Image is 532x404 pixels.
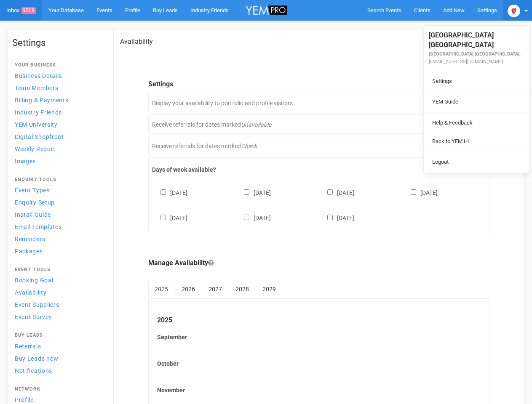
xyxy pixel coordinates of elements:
[12,209,105,220] a: Install Guide
[12,287,105,298] a: Availability
[12,143,105,154] a: Weekly Report
[367,7,401,13] span: Search Events
[15,289,46,296] span: Availability
[229,281,255,298] a: 2028
[152,213,187,222] label: [DATE]
[15,223,62,230] span: Email Templates
[327,189,333,195] input: [DATE]
[411,189,416,195] input: [DATE]
[414,7,430,13] span: Clients
[244,189,249,195] input: [DATE]
[426,133,527,150] a: Back to YEM Hi
[15,277,53,284] span: Booking Goal
[148,93,489,112] div: Display your availability to portfolio and profile visitors
[12,119,105,130] a: YEM University
[152,188,187,197] label: [DATE]
[12,94,105,106] a: Billing & Payments
[15,63,102,68] h4: Your Business
[12,365,105,376] a: Notifications
[148,281,174,298] a: 2025
[15,333,102,338] h4: Buy Leads
[12,106,105,118] a: Industry Friends
[402,188,438,197] label: [DATE]
[157,316,481,325] legend: 2025
[21,7,36,14] span: 9508
[15,199,55,206] span: Enquiry Setup
[12,131,105,142] a: Digital Shopfront
[256,281,282,298] a: 2029
[15,301,59,308] span: Event Suppliers
[15,236,45,242] span: Reminders
[160,215,166,220] input: [DATE]
[241,121,271,128] em: Unavailable
[244,215,249,220] input: [DATE]
[175,281,201,298] a: 2026
[12,70,105,81] a: Business Details
[15,211,51,218] span: Install Guide
[443,7,465,13] span: Add New
[12,274,105,286] a: Booking Goal
[12,353,105,364] a: Buy Leads now
[426,115,527,131] a: Help & Feedback
[429,51,521,57] small: [GEOGRAPHIC_DATA] [GEOGRAPHIC_DATA].
[148,136,489,155] div: Receive referrals for dates marked
[12,245,105,257] a: Packages
[152,165,486,174] label: Days of week available?
[15,267,102,272] h4: Event Tools
[508,5,520,17] img: open-uri20250107-2-1pbi2ie
[12,221,105,232] a: Email Templates
[12,82,105,93] a: Team Members
[15,248,43,255] span: Packages
[15,121,58,128] span: YEM University
[12,197,105,208] a: Enquiry Setup
[319,188,354,197] label: [DATE]
[157,333,481,341] label: September
[235,213,271,222] label: [DATE]
[15,97,69,104] span: Billing & Payments
[202,281,228,298] a: 2027
[15,146,56,152] span: Weekly Report
[12,38,105,48] h1: Settings
[12,184,105,196] a: Event Types
[429,31,494,49] span: [GEOGRAPHIC_DATA] [GEOGRAPHIC_DATA]
[15,314,52,320] span: Event Survey
[319,213,354,222] label: [DATE]
[148,258,489,268] legend: Manage Availability
[12,299,105,310] a: Event Suppliers
[12,340,105,352] a: Referrals
[160,189,166,195] input: [DATE]
[15,187,50,194] span: Event Types
[12,155,105,167] a: Images
[148,80,489,89] legend: Settings
[157,386,481,394] label: November
[148,114,489,134] div: Receive referrals for dates marked
[426,73,527,90] a: Settings
[15,85,58,91] span: Team Members
[15,158,36,165] span: Images
[327,215,333,220] input: [DATE]
[426,154,527,170] a: Logout
[12,233,105,245] a: Reminders
[241,143,257,149] em: Check
[15,367,52,374] span: Notifications
[157,359,481,368] label: October
[15,72,62,79] span: Business Details
[429,59,503,64] small: [EMAIL_ADDRESS][DOMAIN_NAME]
[12,311,105,322] a: Event Survey
[15,387,102,392] h4: Network
[426,94,527,110] a: YEM Guide
[120,38,153,45] h2: Availability
[15,133,64,140] span: Digital Shopfront
[15,177,102,182] h4: Enquiry Tools
[235,188,271,197] label: [DATE]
